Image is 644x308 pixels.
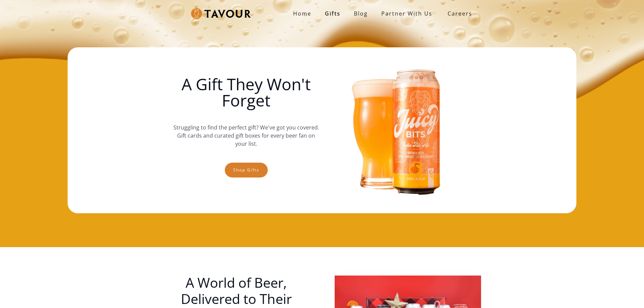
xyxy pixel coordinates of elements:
h1: A Gift They Won't Forget [173,76,319,109]
strong: Careers [448,7,472,20]
a: Gifts [318,7,347,20]
a: Careers [439,4,477,23]
a: partner with us [375,7,439,20]
a: Home [286,7,318,20]
a: Shop gifts [225,163,268,177]
strong: Home [293,10,311,17]
a: Blog [347,7,375,20]
p: Struggling to find the perfect gift? We've got you covered. Gift cards and curated gift boxes for... [173,117,319,155]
